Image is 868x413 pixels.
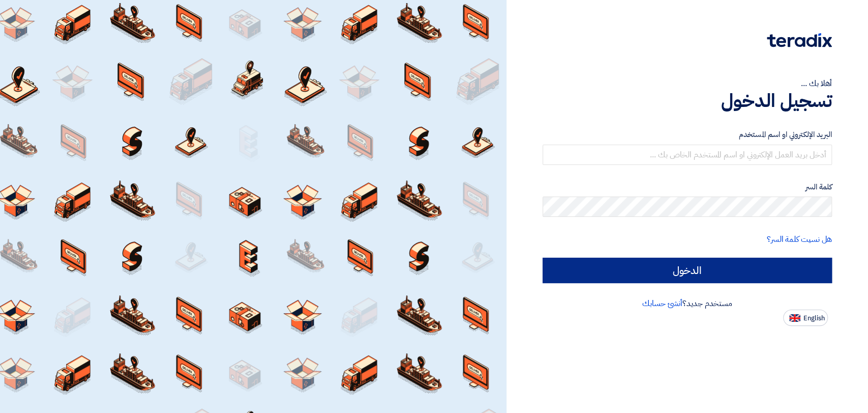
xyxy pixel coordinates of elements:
div: مستخدم جديد؟ [543,297,832,310]
img: Teradix logo [767,33,832,47]
span: English [803,315,825,322]
label: كلمة السر [543,181,832,193]
h1: تسجيل الدخول [543,90,832,112]
input: أدخل بريد العمل الإلكتروني او اسم المستخدم الخاص بك ... [543,145,832,165]
img: en-US.png [789,314,800,322]
input: الدخول [543,258,832,283]
label: البريد الإلكتروني او اسم المستخدم [543,129,832,141]
div: أهلا بك ... [543,77,832,90]
button: English [783,310,828,326]
a: هل نسيت كلمة السر؟ [767,233,832,245]
a: أنشئ حسابك [642,297,682,310]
